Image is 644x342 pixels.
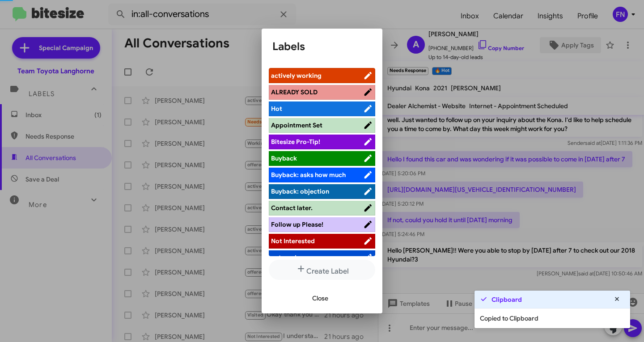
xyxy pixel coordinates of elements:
[271,88,318,96] span: ALREADY SOLD
[271,253,300,262] span: not ready
[272,39,372,54] h1: Labels
[271,204,313,212] span: Contact later.
[271,105,282,113] span: Hot
[271,121,322,129] span: Appointment Set
[271,154,297,162] span: Buyback
[271,72,322,80] span: actively working
[305,290,335,306] button: Close
[271,187,329,195] span: Buyback: objection
[271,171,346,179] span: Buyback: asks how much
[475,308,630,328] div: Copied to Clipboard
[269,260,375,280] button: Create Label
[271,237,315,245] span: Not Interested
[312,290,328,306] span: Close
[271,220,323,228] span: Follow up Please!
[491,295,522,304] strong: Clipboard
[271,138,320,146] span: Bitesize Pro-Tip!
